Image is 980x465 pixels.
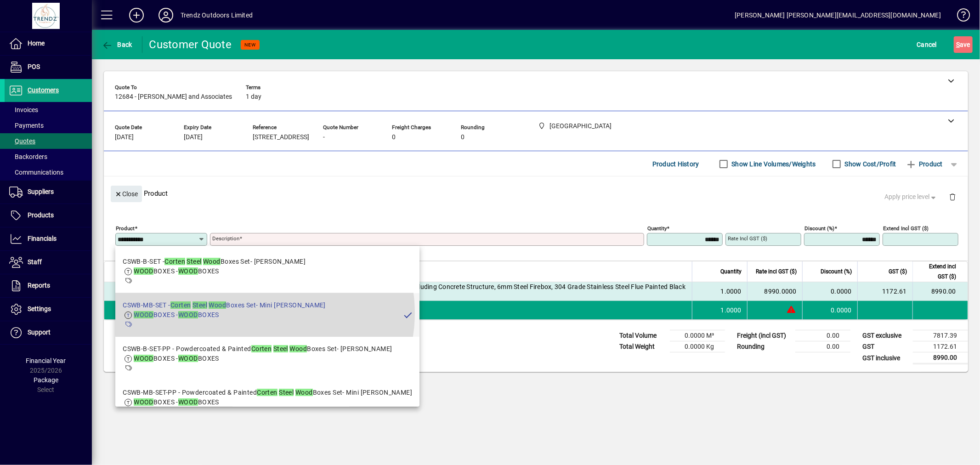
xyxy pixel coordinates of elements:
[5,321,92,344] a: Support
[802,282,857,301] td: 0.0000
[941,186,963,208] button: Delete
[913,330,968,341] td: 7817.39
[151,7,181,23] button: Profile
[730,159,816,169] label: Show Line Volumes/Weights
[253,134,309,141] span: [STREET_ADDRESS]
[28,188,54,195] span: Suppliers
[254,267,282,277] span: Description
[728,235,767,242] mat-label: Rate incl GST ($)
[5,181,92,204] a: Suppliers
[917,37,937,52] span: Cancel
[9,106,38,113] span: Invoices
[858,352,913,364] td: GST inclusive
[954,36,973,53] button: Save
[92,36,142,53] app-page-header-button: Back
[34,376,58,384] span: Package
[149,37,232,52] div: Customer Quote
[181,8,253,23] div: Trendz Outdoors Limited
[732,341,795,352] td: Rounding
[28,211,54,219] span: Products
[913,352,968,364] td: 8990.00
[5,227,92,250] a: Financials
[5,251,92,274] a: Staff
[721,306,742,315] span: 1.0000
[670,330,725,341] td: 0.0000 M³
[111,186,142,202] button: Close
[28,282,50,289] span: Reports
[244,42,256,48] span: NEW
[5,56,92,79] a: POS
[885,192,938,202] span: Apply price level
[652,157,699,171] span: Product History
[9,169,63,176] span: Communications
[915,36,940,53] button: Cancel
[843,159,896,169] label: Show Cost/Profit
[5,32,92,55] a: Home
[232,305,243,315] span: New Plymouth
[649,156,703,172] button: Product History
[28,40,45,47] span: Home
[647,225,667,232] mat-label: Quantity
[858,341,913,352] td: GST
[883,225,929,232] mat-label: Extend incl GST ($)
[795,341,850,352] td: 0.00
[5,133,92,149] a: Quotes
[28,235,57,242] span: Financials
[918,261,956,282] span: Extend incl GST ($)
[913,341,968,352] td: 1172.61
[615,330,670,341] td: Total Volume
[670,341,725,352] td: 0.0000 Kg
[956,41,960,48] span: S
[246,93,261,101] span: 1 day
[857,282,912,301] td: 1172.61
[720,267,742,277] span: Quantity
[116,225,135,232] mat-label: Product
[735,8,941,23] div: [PERSON_NAME] [PERSON_NAME][EMAIL_ADDRESS][DOMAIN_NAME]
[5,118,92,133] a: Payments
[108,189,144,198] app-page-header-button: Close
[28,63,40,70] span: POS
[104,176,968,210] div: Product
[461,134,465,141] span: 0
[5,298,92,321] a: Settings
[115,93,232,101] span: 12684 - [PERSON_NAME] and Associates
[114,187,138,202] span: Close
[28,329,51,336] span: Support
[5,274,92,297] a: Reports
[721,287,742,296] span: 1.0000
[753,287,797,296] div: 8990.0000
[889,267,907,277] span: GST ($)
[26,357,66,364] span: Financial Year
[956,37,970,52] span: ave
[139,267,150,277] span: Item
[122,7,151,23] button: Add
[5,149,92,164] a: Backorders
[115,134,134,141] span: [DATE]
[184,134,203,141] span: [DATE]
[5,164,92,180] a: Communications
[732,330,795,341] td: Freight (incl GST)
[392,134,396,141] span: 0
[5,204,92,227] a: Products
[9,153,47,160] span: Backorders
[28,305,51,312] span: Settings
[254,282,686,301] span: Mini [PERSON_NAME] Plastered & Painted Fireplace- Including Concrete Structure, 6mm Steel Firebox...
[102,41,132,48] span: Back
[212,235,239,242] mat-label: Description
[28,258,42,266] span: Staff
[756,267,797,277] span: Rate incl GST ($)
[99,36,135,53] button: Back
[802,301,857,319] td: 0.0000
[139,287,189,296] div: MINIBURTON-PP
[28,86,59,94] span: Customers
[950,2,969,32] a: Knowledge Base
[821,267,852,277] span: Discount (%)
[9,122,44,129] span: Payments
[881,189,942,205] button: Apply price level
[858,330,913,341] td: GST exclusive
[912,282,968,301] td: 8990.00
[5,102,92,118] a: Invoices
[615,341,670,352] td: Total Weight
[804,225,834,232] mat-label: Discount (%)
[795,330,850,341] td: 0.00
